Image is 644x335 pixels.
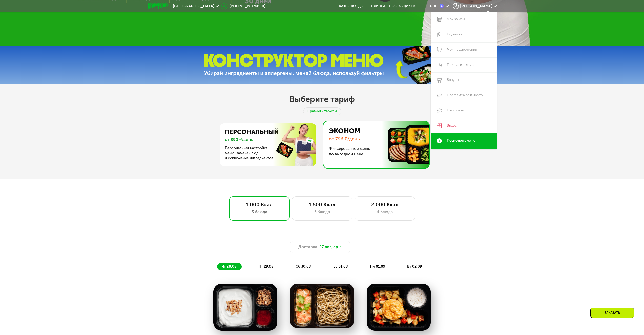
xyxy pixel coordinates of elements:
[431,103,497,118] a: Настройки
[431,12,497,27] a: Мои заказы
[222,264,237,269] span: чт 28.08
[339,4,363,8] a: Качество еды
[303,107,341,115] div: Сравнить тарифы
[298,244,318,250] span: Доставка:
[431,73,497,88] a: Бонусы
[431,118,497,133] a: Выход
[431,27,497,42] a: Подписка
[297,202,347,208] div: 1 500 Ккал
[590,308,634,318] div: Заказать
[407,264,422,269] span: вт 02.09
[259,264,274,269] span: пт 29.08
[430,4,438,8] div: 600
[319,244,338,250] span: 27 авг, ср
[360,209,410,215] div: 4 блюда
[389,4,415,8] div: поставщикам
[333,264,348,269] span: вс 31.08
[234,202,284,208] div: 1 000 Ккал
[431,57,497,73] a: Пригласить друга
[221,3,265,9] a: [PHONE_NUMBER]
[460,4,492,8] span: [PERSON_NAME]
[296,264,311,269] span: сб 30.08
[234,209,284,215] div: 3 блюда
[289,94,355,104] h2: Выберите тариф
[297,209,347,215] div: 3 блюда
[431,42,497,57] a: Мои предпочтения
[431,133,497,149] a: Посмотреть меню
[360,202,410,208] div: 2 000 Ккал
[173,4,214,8] span: [GEOGRAPHIC_DATA]
[431,88,497,103] a: Программа лояльности
[367,4,385,8] a: Вендинги
[370,264,385,269] span: пн 01.09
